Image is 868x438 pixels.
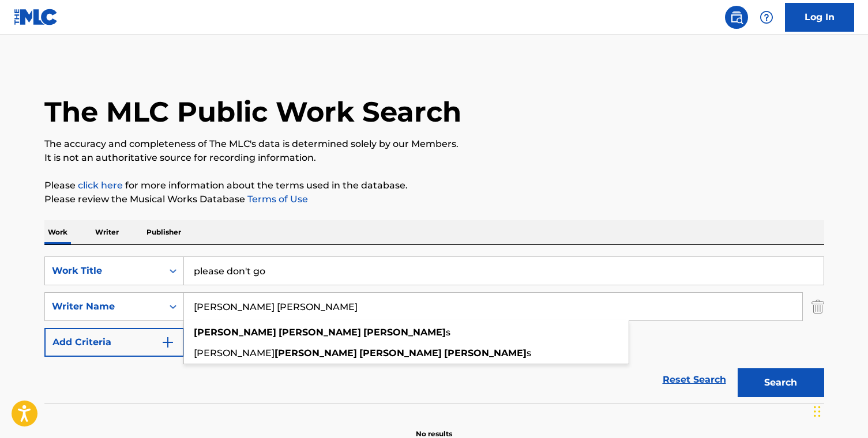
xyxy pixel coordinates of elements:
strong: [PERSON_NAME] [444,348,527,358]
div: Drag [814,394,821,429]
div: Help [755,6,778,29]
a: Public Search [725,6,748,29]
div: Writer Name [52,300,156,314]
img: MLC Logo [14,9,58,25]
img: Delete Criterion [811,292,824,321]
form: Search Form [44,256,824,403]
img: help [760,10,773,24]
a: Reset Search [657,367,732,392]
strong: [PERSON_NAME] [275,348,357,358]
p: Work [44,220,71,244]
p: Publisher [143,220,185,244]
span: [PERSON_NAME] [194,348,275,358]
strong: [PERSON_NAME] [279,327,361,338]
a: Terms of Use [245,194,308,205]
a: Log In [785,3,854,32]
span: s [527,348,531,358]
p: Please for more information about the terms used in the database. [44,179,824,192]
span: s [446,327,450,338]
img: search [730,10,743,24]
p: The accuracy and completeness of The MLC's data is determined solely by our Members. [44,137,824,151]
img: 9d2ae6d4665cec9f34b9.svg [161,335,175,349]
h1: The MLC Public Work Search [44,95,461,129]
a: click here [78,180,123,191]
p: It is not an authoritative source for recording information. [44,151,824,165]
iframe: Chat Widget [810,383,868,438]
strong: [PERSON_NAME] [363,327,446,338]
p: Writer [92,220,122,244]
button: Search [738,368,824,397]
p: Please review the Musical Works Database [44,192,824,206]
strong: [PERSON_NAME] [194,327,276,338]
strong: [PERSON_NAME] [359,348,442,358]
button: Add Criteria [44,328,184,357]
div: Work Title [52,264,156,278]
